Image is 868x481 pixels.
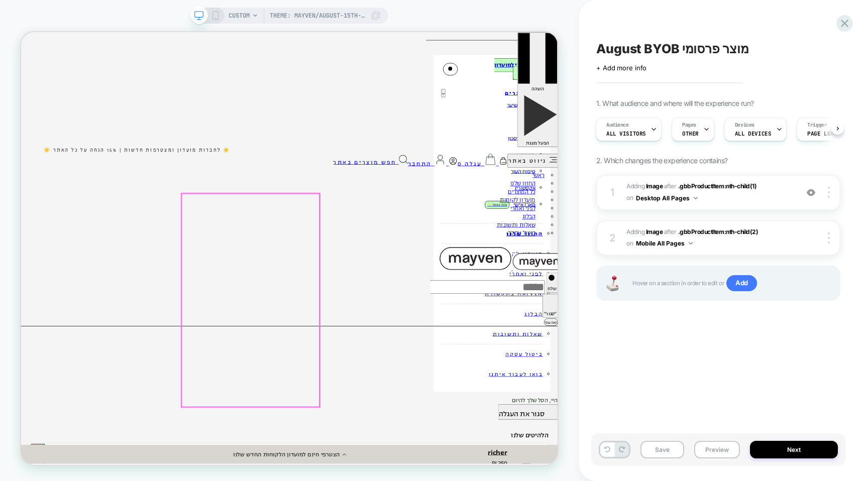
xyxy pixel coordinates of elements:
[623,451,696,461] a: בואו לעבוד איתנו
[807,122,827,129] span: Trigger
[735,122,754,129] span: Devices
[607,229,617,247] div: 2
[270,8,365,24] span: Theme: mayven/August-15th-Sale-2025
[596,99,753,107] span: 1. What audience and where will the experience run?
[229,8,250,24] span: CUSTOM
[735,130,771,137] span: ALL DEVICES
[546,331,698,349] input: חפש.י
[607,183,617,201] div: 1
[828,232,830,244] img: close
[606,122,629,129] span: Audience
[626,228,663,235] span: Adding
[15,186,701,274] ul: Primary
[516,162,582,181] a: התחבר
[700,320,716,347] button: שלח
[680,71,697,80] span: השהה
[678,182,757,190] span: .gbbProductItem:nth-child(1)
[30,153,279,162] span: ☀️ לחברות מועדון ומצטרפות חדשות | 15% הנחה על כל האתר ☀️
[698,383,715,391] small: ראה עוד
[606,130,646,137] span: All Visitors
[629,398,696,407] a: שאלות ותשובות
[646,182,663,190] b: Image
[636,192,698,204] button: Desktop All Pages
[626,182,663,190] span: Adding
[828,187,830,198] img: close
[694,441,740,458] button: Preview
[694,197,698,199] img: down arrow
[596,64,646,72] span: + Add more info
[807,130,837,137] span: Page Load
[626,238,633,249] span: on
[697,382,716,392] button: ראה עוד
[640,441,684,458] button: Save
[726,275,757,291] span: Add
[558,287,654,317] img: mayven.co.il
[626,192,633,203] span: on
[682,122,696,129] span: Pages
[664,182,677,190] span: AFTER
[689,242,693,245] img: down arrow
[636,237,693,250] button: Mobile All Pages
[702,337,714,346] span: שלח
[750,441,838,458] button: Next
[695,349,716,381] button: "סגור"
[646,228,663,235] b: Image
[682,130,699,137] span: OTHER
[678,228,758,235] span: .gbbProductItem:nth-child(2)
[656,295,726,317] img: mayven.co.il
[697,371,714,380] span: "סגור"
[596,41,748,56] span: August BYOB מוצר פרסומי
[596,156,727,165] span: 2. Which changes the experience contains?
[645,425,696,434] a: ביטול עסקה
[516,170,548,181] span: התחבר
[416,162,516,181] a: חפש מוצרים באתר
[664,228,677,235] span: AFTER
[807,188,815,197] img: crossed eye
[632,275,829,291] span: Hover on a section in order to edit or
[602,276,622,291] img: Joystick
[416,168,500,179] span: חפש מוצרים באתר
